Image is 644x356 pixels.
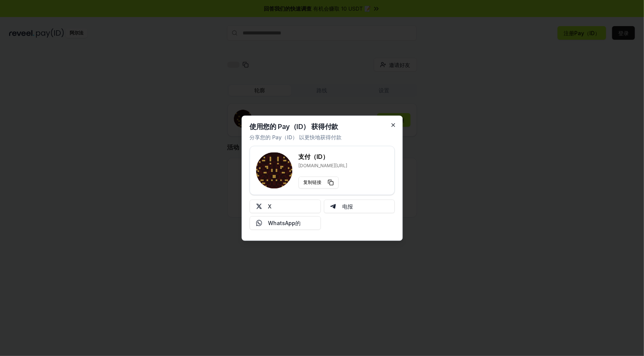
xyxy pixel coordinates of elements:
[324,199,395,213] button: 电报
[268,202,271,210] font: X
[256,203,262,209] img: X
[249,199,321,213] button: X
[268,219,301,227] font: WhatsApp的
[249,123,338,130] h2: 使用您的 Pay（ID） 获得付款
[298,163,347,169] p: [DOMAIN_NAME][URL]
[330,203,336,209] img: 电报
[342,202,353,210] font: 电报
[249,216,321,230] button: WhatsApp的
[256,220,262,226] img: Whatsapp
[303,179,321,185] font: 复制链接
[298,176,338,188] button: 复制链接
[249,133,342,141] p: 分享您的 Pay（ID） 以更快地获得付款
[298,152,347,161] h3: 支付（ID）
